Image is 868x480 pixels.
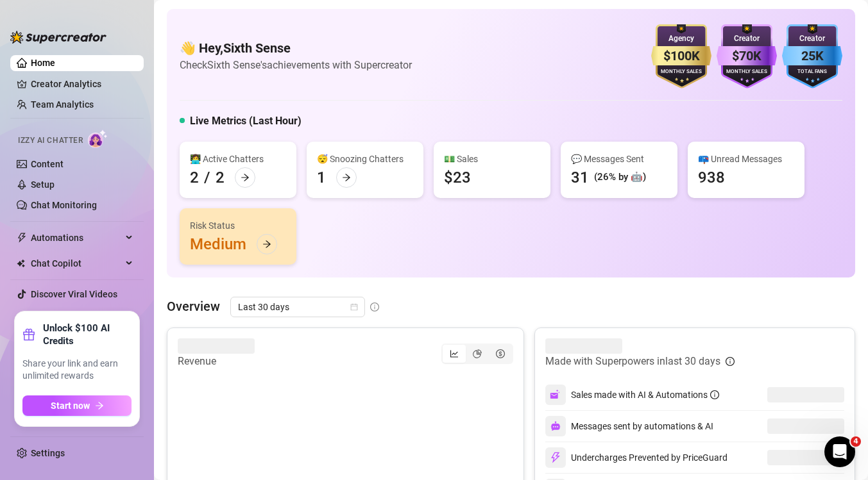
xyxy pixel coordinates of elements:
span: calendar [350,303,358,311]
span: arrow-right [241,173,250,182]
div: Undercharges Prevented by PriceGuard [545,447,728,468]
a: Setup [31,179,55,190]
a: Home [31,58,55,68]
div: 😴 Snoozing Chatters [317,152,413,166]
article: Check Sixth Sense's achievements with Supercreator [180,57,412,73]
div: 💵 Sales [444,152,540,166]
span: Share your link and earn unlimited rewards [22,358,132,383]
img: svg%3e [550,452,561,463]
a: Discover Viral Videos [31,289,117,299]
div: Creator [717,33,777,45]
a: Chat Monitoring [31,200,97,210]
span: Izzy AI Chatter [18,135,83,147]
span: info-circle [710,390,719,399]
div: Agency [651,33,711,45]
strong: Unlock $100 AI Credits [43,322,132,347]
div: Creator [782,33,842,45]
img: purple-badge-B9DA21FR.svg [717,24,777,88]
div: Monthly Sales [651,68,711,76]
article: Made with Superpowers in last 30 days [545,354,720,369]
div: Messages sent by automations & AI [545,416,713,436]
div: 2 [190,167,199,188]
a: Team Analytics [31,99,94,110]
div: Sales made with AI & Automations [571,388,719,402]
span: gift [22,328,35,341]
a: Content [31,159,64,169]
div: 2 [216,167,225,188]
div: Risk Status [190,219,286,233]
img: svg%3e [550,389,561,401]
div: (26% by 🤖) [594,170,646,185]
span: 4 [851,436,861,447]
img: AI Chatter [88,129,108,148]
div: $100K [651,46,711,66]
span: Last 30 days [238,297,357,317]
img: gold-badge-CigiZidd.svg [651,24,711,88]
span: info-circle [370,302,379,311]
img: blue-badge-DgoSNQY1.svg [782,24,842,88]
span: Start now [51,401,90,411]
div: 31 [571,167,589,188]
div: segmented control [441,343,513,364]
button: Start nowarrow-right [22,395,132,416]
img: logo-BBDzfeDw.svg [10,31,106,44]
a: Settings [31,448,65,458]
span: Chat Copilot [31,253,122,274]
span: dollar-circle [496,349,505,358]
span: Automations [31,228,122,248]
div: Monthly Sales [717,68,777,76]
div: 📪 Unread Messages [698,152,794,166]
span: thunderbolt [17,233,27,243]
div: Total Fans [782,68,842,76]
div: $23 [444,167,471,188]
img: Chat Copilot [17,259,25,268]
span: arrow-right [342,173,351,182]
iframe: Intercom live chat [824,436,855,467]
h5: Live Metrics (Last Hour) [190,113,302,129]
h4: 👋 Hey, Sixth Sense [180,39,412,57]
div: 25K [782,46,842,66]
div: $70K [717,46,777,66]
div: 938 [698,167,725,188]
span: pie-chart [473,349,482,358]
div: 💬 Messages Sent [571,152,667,166]
img: svg%3e [550,421,561,431]
article: Revenue [178,354,255,369]
span: line-chart [450,349,459,358]
a: Creator Analytics [31,74,133,94]
article: Overview [167,297,220,316]
span: arrow-right [95,401,104,410]
span: info-circle [726,357,735,366]
div: 1 [317,167,326,188]
div: 👩‍💻 Active Chatters [190,152,286,166]
span: arrow-right [262,240,271,249]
